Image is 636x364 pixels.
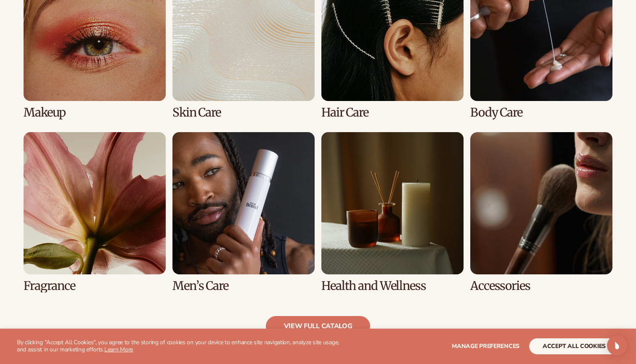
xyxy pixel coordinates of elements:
[17,339,345,353] p: By clicking "Accept All Cookies", you agree to the storing of cookies on your device to enhance s...
[24,106,166,119] h3: Makeup
[529,338,619,354] button: accept all cookies
[172,132,315,292] div: 6 / 8
[172,106,315,119] h3: Skin Care
[470,132,612,292] div: 8 / 8
[452,342,519,350] span: Manage preferences
[24,132,166,292] div: 5 / 8
[470,106,612,119] h3: Body Care
[266,316,371,336] a: view full catalog
[321,106,464,119] h3: Hair Care
[104,345,133,353] a: Learn More
[607,335,627,356] div: Open Intercom Messenger
[452,338,519,354] button: Manage preferences
[321,132,464,292] div: 7 / 8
